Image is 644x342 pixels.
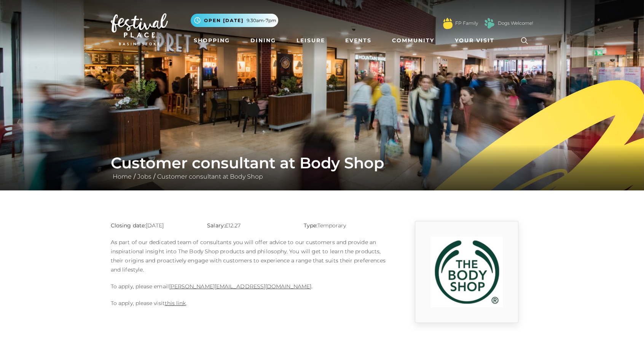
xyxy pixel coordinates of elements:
[204,17,244,24] span: Open [DATE]
[155,173,265,180] a: Customer consultant at Body Shop
[111,299,389,308] p: To apply, please visit .
[169,283,311,290] a: [PERSON_NAME][EMAIL_ADDRESS][DOMAIN_NAME]
[105,154,539,181] div: / /
[111,282,389,291] p: To apply, please email .
[111,173,134,180] a: Home
[111,154,533,172] h1: Customer consultant at Body Shop
[135,173,153,180] a: Jobs
[498,20,533,27] a: Dogs Welcome!
[455,20,478,27] a: FP Family
[111,238,389,274] p: As part of our dedicated team of consultants you will offer advice to our customers and provide a...
[191,14,278,27] button: Open [DATE] 9.30am-7pm
[455,37,494,45] span: Your Visit
[293,34,328,48] a: Leisure
[304,221,389,230] p: Temporary
[389,34,437,48] a: Community
[247,34,279,48] a: Dining
[430,237,503,307] img: 9_1554819459_jw5k.png
[111,222,146,229] strong: Closing date:
[452,34,501,48] a: Your Visit
[247,17,276,24] span: 9.30am-7pm
[207,221,292,230] p: £12.27
[342,34,375,48] a: Events
[111,13,168,45] img: Festival Place Logo
[165,300,186,307] a: this link
[191,34,233,48] a: Shopping
[207,222,225,229] strong: Salary:
[304,222,317,229] strong: Type:
[111,221,196,230] p: [DATE]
